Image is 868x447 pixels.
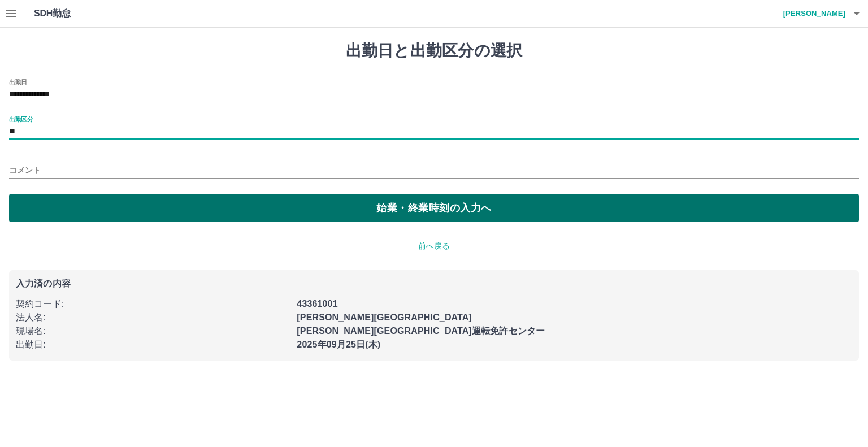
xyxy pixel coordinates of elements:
p: 現場名 : [16,324,290,338]
b: 43361001 [297,299,337,309]
b: [PERSON_NAME][GEOGRAPHIC_DATA] [297,313,472,322]
p: 前へ戻る [9,240,859,252]
button: 始業・終業時刻の入力へ [9,194,859,222]
p: 法人名 : [16,311,290,324]
h1: 出勤日と出勤区分の選択 [9,41,859,60]
label: 出勤区分 [9,115,33,123]
b: 2025年09月25日(木) [297,340,380,349]
p: 契約コード : [16,297,290,311]
label: 出勤日 [9,77,27,86]
p: 出勤日 : [16,338,290,351]
b: [PERSON_NAME][GEOGRAPHIC_DATA]運転免許センター [297,326,545,336]
p: 入力済の内容 [16,279,852,288]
